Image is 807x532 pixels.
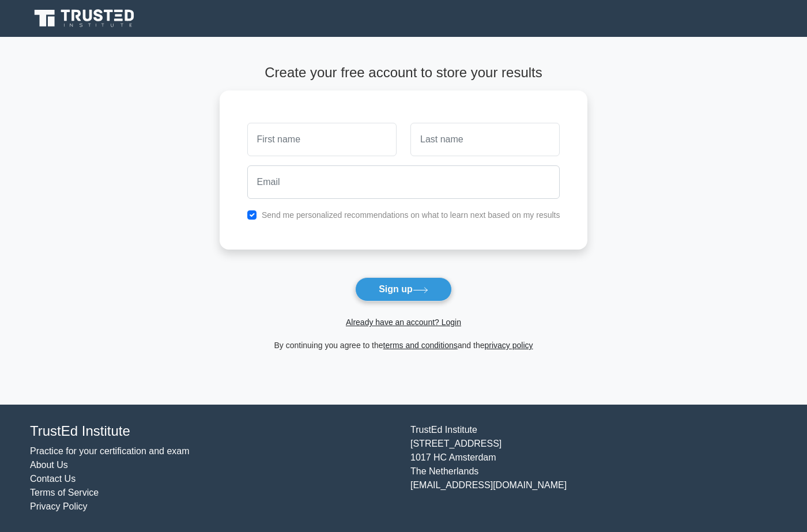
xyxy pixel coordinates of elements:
[410,123,560,156] input: Last name
[220,65,588,81] h4: Create your free account to store your results
[30,474,76,484] a: Contact Us
[30,488,99,497] a: Terms of Service
[213,338,595,352] div: By continuing you agree to the and the
[247,165,560,199] input: Email
[247,123,397,156] input: First name
[355,277,452,301] button: Sign up
[30,460,68,470] a: About Us
[30,423,397,440] h4: TrustEd Institute
[383,341,458,350] a: terms and conditions
[262,210,560,220] label: Send me personalized recommendations on what to learn next based on my results
[30,501,88,511] a: Privacy Policy
[30,446,190,456] a: Practice for your certification and exam
[346,318,461,327] a: Already have an account? Login
[403,423,784,514] div: TrustEd Institute [STREET_ADDRESS] 1017 HC Amsterdam The Netherlands [EMAIL_ADDRESS][DOMAIN_NAME]
[485,341,533,350] a: privacy policy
